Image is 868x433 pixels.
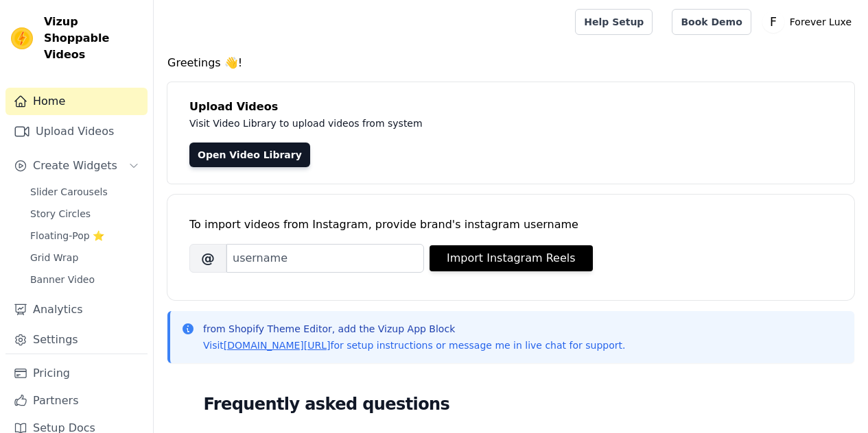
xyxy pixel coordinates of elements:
h2: Frequently asked questions [204,391,819,418]
a: Partners [5,387,148,415]
a: Floating-Pop ⭐ [22,226,148,245]
div: To import videos from Instagram, provide brand's instagram username [189,216,832,233]
a: Open Video Library [189,143,310,167]
a: Banner Video [22,270,148,289]
a: Story Circles [22,204,148,223]
button: Create Widgets [5,152,148,180]
p: Visit for setup instructions or message me in live chat for support. [203,338,625,352]
button: Import Instagram Reels [430,245,593,271]
p: Forever Luxe [784,10,857,34]
span: Vizup Shoppable Videos [44,14,142,63]
a: Pricing [5,360,148,387]
p: from Shopify Theme Editor, add the Vizup App Block [203,322,625,336]
span: Floating-Pop ⭐ [30,229,104,243]
span: @ [189,244,226,273]
span: Slider Carousels [30,185,108,199]
h4: Greetings 👋! [167,55,854,71]
p: Visit Video Library to upload videos from system [189,115,804,132]
a: [DOMAIN_NAME][URL] [224,340,331,351]
a: Grid Wrap [22,248,148,267]
h4: Upload Videos [189,99,832,115]
span: Create Widgets [33,158,117,174]
a: Slider Carousels [22,182,148,201]
span: Grid Wrap [30,251,78,264]
a: Help Setup [575,9,653,35]
a: Settings [5,326,148,354]
a: Home [5,88,148,115]
span: Story Circles [30,207,91,221]
a: Upload Videos [5,118,148,145]
a: Book Demo [672,9,751,35]
button: F Forever Luxe [762,10,857,34]
text: F [770,15,777,29]
a: Analytics [5,296,148,323]
span: Banner Video [30,273,95,286]
img: Vizup [11,27,33,49]
input: username [226,244,424,273]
